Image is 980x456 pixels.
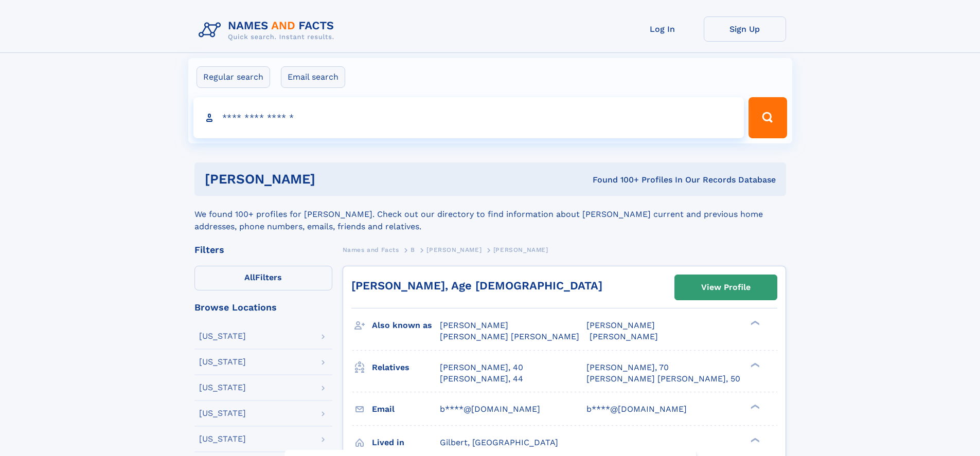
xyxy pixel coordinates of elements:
[372,359,440,376] h3: Relatives
[194,16,343,44] img: Logo Names and Facts
[194,266,332,290] label: Filters
[748,361,760,368] div: ❯
[199,332,246,340] div: [US_STATE]
[590,332,658,341] span: [PERSON_NAME]
[493,246,548,253] span: [PERSON_NAME]
[411,243,415,256] a: B
[411,246,415,253] span: B
[749,97,787,138] button: Search Button
[281,66,345,88] label: Email search
[586,320,655,330] span: [PERSON_NAME]
[440,437,558,447] span: Gilbert, [GEOGRAPHIC_DATA]
[199,358,246,366] div: [US_STATE]
[748,403,760,410] div: ❯
[586,373,740,385] a: [PERSON_NAME] [PERSON_NAME], 50
[194,245,332,254] div: Filters
[199,435,246,443] div: [US_STATE]
[197,66,270,88] label: Regular search
[426,243,482,256] a: [PERSON_NAME]
[621,16,704,42] a: Log In
[199,409,246,417] div: [US_STATE]
[244,272,255,282] span: All
[701,276,751,299] div: View Profile
[199,384,246,392] div: [US_STATE]
[440,320,508,330] span: [PERSON_NAME]
[440,373,523,385] a: [PERSON_NAME], 44
[372,434,440,451] h3: Lived in
[704,16,786,42] a: Sign Up
[586,362,669,373] a: [PERSON_NAME], 70
[372,317,440,334] h3: Also known as
[351,279,602,292] a: [PERSON_NAME], Age [DEMOGRAPHIC_DATA]
[194,196,786,233] div: We found 100+ profiles for [PERSON_NAME]. Check out our directory to find information about [PERS...
[426,246,482,253] span: [PERSON_NAME]
[454,174,776,186] div: Found 100+ Profiles In Our Records Database
[194,303,332,312] div: Browse Locations
[748,436,760,443] div: ❯
[205,173,454,186] h1: [PERSON_NAME]
[440,332,579,341] span: [PERSON_NAME] [PERSON_NAME]
[675,275,777,300] a: View Profile
[440,362,523,373] a: [PERSON_NAME], 40
[372,400,440,418] h3: Email
[748,320,760,326] div: ❯
[193,97,744,138] input: search input
[343,243,399,256] a: Names and Facts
